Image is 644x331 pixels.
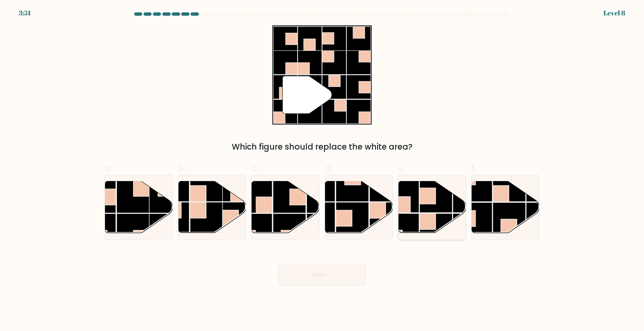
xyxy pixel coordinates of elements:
div: Which figure should replace the white area? [109,141,535,153]
span: d. [325,161,333,174]
span: e. [398,161,406,174]
div: Level 8 [603,8,625,18]
span: c. [251,161,259,174]
span: b. [178,161,186,174]
g: " [282,76,332,114]
span: f. [471,161,476,174]
span: a. [105,161,113,174]
div: 3:51 [19,8,31,18]
button: Next [278,264,366,285]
